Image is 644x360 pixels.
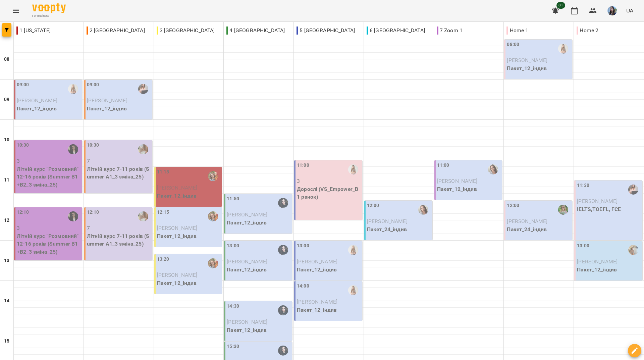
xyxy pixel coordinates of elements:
[68,144,78,154] img: Паламарчук Вікторія Дмитрівна
[297,177,361,185] p: 3
[507,202,519,209] label: 12:00
[157,272,198,278] span: [PERSON_NAME]
[4,56,9,63] h6: 08
[17,97,57,104] span: [PERSON_NAME]
[17,157,81,165] p: 3
[227,326,291,334] p: Пакет_12_індив
[157,192,221,200] p: Пакет_12_індив
[138,144,148,154] img: Головко Наталія Олександрівна
[157,185,198,191] span: [PERSON_NAME]
[157,27,215,35] p: 3 [GEOGRAPHIC_DATA]
[507,225,571,234] p: Пакет_24_індив
[208,258,218,268] div: Божко Тетяна Олексіївна
[624,4,636,17] button: UA
[507,41,519,48] label: 08:00
[4,338,9,345] h6: 15
[68,211,78,221] img: Паламарчук Вікторія Дмитрівна
[577,182,589,189] label: 11:30
[278,305,288,315] img: Мерквіладзе Саломе Теймуразівна
[507,64,571,72] p: Пакет_12_індив
[278,346,288,356] img: Мерквіладзе Саломе Теймуразівна
[278,245,288,255] img: Мерквіладзе Саломе Теймуразівна
[87,232,151,248] p: Літній курс 7-11 років (Summer A1_3 зміна_25)
[157,232,221,240] p: Пакет_12_індив
[32,3,66,13] img: Voopty Logo
[87,224,151,232] p: 7
[626,7,633,14] span: UA
[208,171,218,181] img: Божко Тетяна Олексіївна
[68,84,78,94] div: Михно Віта Олександрівна
[297,258,337,265] span: [PERSON_NAME]
[577,258,618,265] span: [PERSON_NAME]
[32,14,66,18] span: For Business
[87,97,127,104] span: [PERSON_NAME]
[226,27,285,35] p: 4 [GEOGRAPHIC_DATA]
[348,285,358,295] img: Михно Віта Олександрівна
[227,319,267,325] span: [PERSON_NAME]
[418,205,428,215] div: Пасєка Катерина Василівна
[87,81,99,89] label: 09:00
[87,142,99,149] label: 10:30
[16,27,51,35] p: 1 [US_STATE]
[367,225,431,234] p: Пакет_24_індив
[227,211,267,218] span: [PERSON_NAME]
[297,185,361,201] p: Дорослі (VS_Empower_B1 ранок)
[558,44,568,54] img: Михно Віта Олександрівна
[297,299,337,305] span: [PERSON_NAME]
[227,258,267,265] span: [PERSON_NAME]
[278,198,288,208] div: Мерквіладзе Саломе Теймуразівна
[4,176,9,184] h6: 11
[138,84,148,94] img: Коляда Юлія Алішерівна
[17,81,29,89] label: 09:00
[297,242,309,250] label: 13:00
[367,27,425,35] p: 6 [GEOGRAPHIC_DATA]
[87,27,145,35] p: 2 [GEOGRAPHIC_DATA]
[4,257,9,264] h6: 13
[227,242,239,250] label: 13:00
[87,105,151,113] p: Пакет_12_індив
[297,266,361,274] p: Пакет_12_індив
[87,165,151,181] p: Літній курс 7-11 років (Summer A1_3 зміна_25)
[227,266,291,274] p: Пакет_12_індив
[297,27,355,35] p: 5 [GEOGRAPHIC_DATA]
[558,205,568,215] img: Дворова Ксенія Василівна
[628,185,638,195] img: Коляда Юлія Алішерівна
[17,165,81,189] p: Літній курс "Розмовний" 12-16 років (Summer B1+B2_3 зміна_25)
[348,245,358,255] img: Михно Віта Олександрівна
[17,105,81,113] p: Пакет_12_індив
[437,27,463,35] p: 7 Zoom 1
[138,211,148,221] img: Головко Наталія Олександрівна
[227,343,239,350] label: 15:30
[157,279,221,287] p: Пакет_12_індив
[87,209,99,216] label: 12:10
[297,306,361,314] p: Пакет_12_індив
[367,218,408,224] span: [PERSON_NAME]
[227,303,239,310] label: 14:30
[17,209,29,216] label: 12:10
[507,218,547,224] span: [PERSON_NAME]
[437,185,501,193] p: Пакет_12_індив
[488,164,498,174] img: Пасєка Катерина Василівна
[607,6,617,15] img: b6e1badff8a581c3b3d1def27785cccf.jpg
[208,211,218,221] img: Божко Тетяна Олексіївна
[577,242,589,250] label: 13:00
[367,202,379,209] label: 12:00
[297,282,309,290] label: 14:00
[8,3,24,19] button: Menu
[577,205,641,213] p: IELTS,TOEFL, FCE
[4,136,9,144] h6: 10
[628,245,638,255] img: Шевчук Аліна Олегівна
[4,217,9,224] h6: 12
